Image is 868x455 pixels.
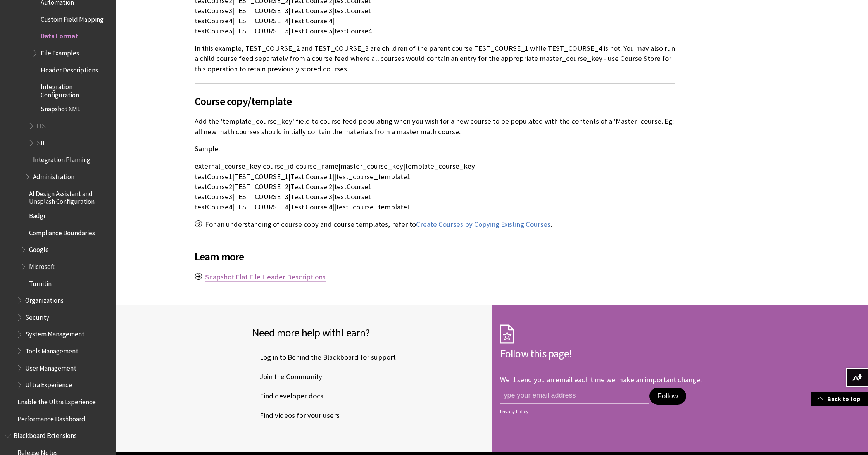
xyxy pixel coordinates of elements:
a: Create Courses by Copying Existing Courses [416,220,550,229]
span: Administration [33,170,74,181]
span: Header Descriptions [41,64,98,74]
span: Snapshot XML [41,103,80,113]
span: Compliance Boundaries [29,226,95,237]
span: File Examples [41,47,79,57]
span: Ultra Experience [25,379,72,389]
span: Security [25,311,49,321]
span: Enable the Ultra Experience [17,395,96,406]
span: Organizations [25,294,64,304]
a: Back to top [811,392,868,406]
a: Log in to Behind the Blackboard for support [252,352,397,363]
span: Learn [341,326,365,340]
p: We'll send you an email each time we make an important change. [500,375,702,384]
span: System Management [25,328,85,338]
h2: Need more help with ? [252,324,485,341]
a: Join the Community [252,371,324,383]
p: For an understanding of course copy and course templates, refer to . [195,219,675,229]
span: Integration Planning [33,153,90,164]
span: Log in to Behind the Blackboard for support [252,352,396,363]
span: Blackboard Extensions [14,429,77,440]
a: Snapshot Flat File Header Descriptions [205,272,326,282]
span: Badgr [29,209,46,220]
p: Sample: [195,144,675,154]
span: Data Format [41,30,78,40]
button: Follow [649,388,686,405]
p: Add the 'template_course_key' field to course feed populating when you wish for a new course to b... [195,116,675,136]
a: Find videos for your users [252,410,341,421]
span: LIS [37,119,46,130]
input: email address [500,388,650,404]
span: Course copy/template [195,93,675,109]
span: Custom Field Mapping [41,13,104,23]
span: User Management [25,362,76,372]
a: Find developer docs [252,390,325,402]
p: external_course_key|course_id|course_name|master_course_key|template_course_key testCourse1|TEST_... [195,161,675,212]
span: Find developer docs [252,390,323,402]
span: Learn more [195,248,675,265]
span: Integration Configuration [41,81,111,99]
span: Tools Management [25,345,78,355]
p: In this example, TEST_COURSE_2 and TEST_COURSE_3 are children of the parent course TEST_COURSE_1 ... [195,43,675,74]
span: Join the Community [252,371,322,383]
span: Google [29,243,49,253]
span: SIF [37,136,46,147]
span: Performance Dashboard [17,412,85,423]
h2: Follow this page! [500,345,733,362]
span: Microsoft [29,260,55,271]
span: AI Design Assistant and Unsplash Configuration [29,187,111,205]
img: Subscription Icon [500,324,514,344]
span: Find videos for your users [252,410,340,421]
a: Privacy Policy [500,409,730,414]
span: Turnitin [29,277,52,288]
